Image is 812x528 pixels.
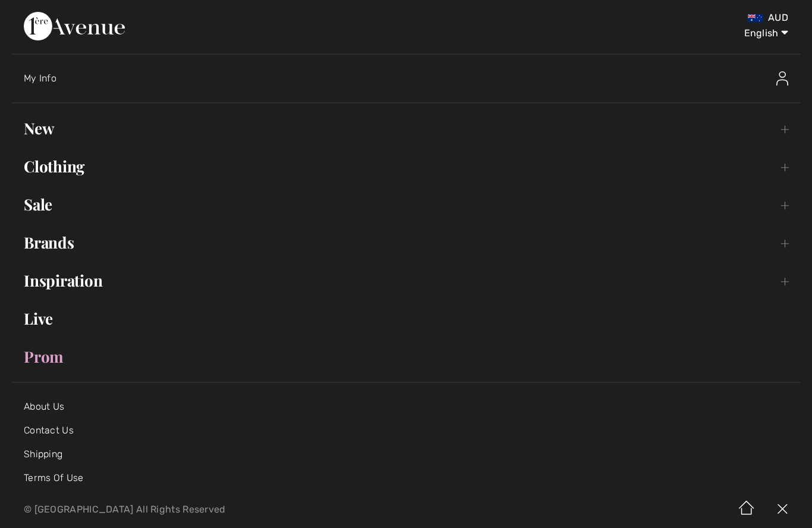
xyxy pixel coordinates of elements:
[24,401,64,412] a: About Us
[12,115,800,142] a: New
[24,448,62,460] a: Shipping
[12,153,800,180] a: Clothing
[24,425,74,436] a: Contact Us
[729,491,764,528] img: Home
[12,230,800,256] a: Brands
[12,268,800,294] a: Inspiration
[12,306,800,332] a: Live
[764,491,800,528] img: X
[12,344,800,370] a: Prom
[776,71,788,86] img: My Info
[477,12,788,24] div: AUD
[24,472,84,483] a: Terms Of Use
[24,505,477,514] p: © [GEOGRAPHIC_DATA] All Rights Reserved
[24,73,56,84] span: My Info
[12,191,800,218] a: Sale
[24,59,800,98] a: My InfoMy Info
[24,12,125,40] img: 1ère Avenue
